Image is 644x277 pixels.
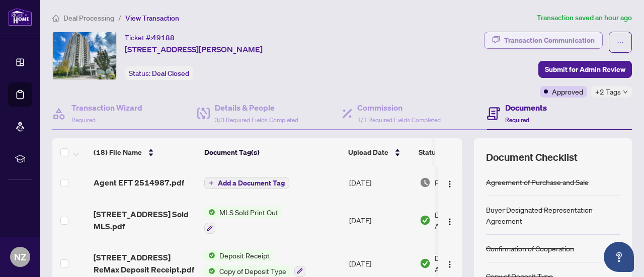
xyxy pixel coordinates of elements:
[617,39,624,46] span: ellipsis
[435,252,497,274] span: Document Approved
[71,102,142,114] h4: Transaction Wizard
[215,102,298,114] h4: Details & People
[125,32,175,43] div: Ticket #:
[538,61,632,78] button: Submit for Admin Review
[14,250,26,264] span: NZ
[125,66,193,80] div: Status:
[204,250,215,261] img: Status Icon
[486,204,620,226] div: Buyer Designated Representation Agreement
[415,138,500,166] th: Status
[200,138,344,166] th: Document Tag(s)
[94,251,196,275] span: [STREET_ADDRESS] ReMax Deposit Receipt.pdf
[152,33,175,42] span: 49188
[94,208,196,232] span: [STREET_ADDRESS] Sold MLS.pdf
[90,138,200,166] th: (18) File Name
[125,14,179,23] span: View Transaction
[63,14,114,23] span: Deal Processing
[504,32,595,48] div: Transaction Communication
[345,166,416,199] td: [DATE]
[71,116,96,124] span: Required
[215,250,274,261] span: Deposit Receipt
[348,147,388,158] span: Upload Date
[420,177,431,188] img: Document Status
[545,61,625,77] span: Submit for Admin Review
[486,176,589,188] div: Agreement of Purchase and Sale
[204,177,289,189] button: Add a Document Tag
[623,89,628,95] span: down
[442,255,458,271] button: Logo
[435,209,497,231] span: Document Approved
[435,177,485,188] span: Pending Review
[420,215,431,226] img: Document Status
[345,199,416,242] td: [DATE]
[446,180,454,188] img: Logo
[215,265,290,276] span: Copy of Deposit Type
[537,12,632,24] article: Transaction saved an hour ago
[215,207,282,218] span: MLS Sold Print Out
[344,138,415,166] th: Upload Date
[357,102,441,114] h4: Commission
[442,212,458,228] button: Logo
[204,176,289,190] button: Add a Document Tag
[52,15,59,22] span: home
[204,250,305,277] button: Status IconDeposit ReceiptStatus IconCopy of Deposit Type
[209,180,214,186] span: plus
[204,207,215,218] img: Status Icon
[94,176,184,189] span: Agent EFT 2514987.pdf
[552,86,583,97] span: Approved
[357,116,441,124] span: 1/1 Required Fields Completed
[118,12,121,24] li: /
[204,265,215,276] img: Status Icon
[486,150,578,164] span: Document Checklist
[446,218,454,226] img: Logo
[486,243,574,254] div: Confirmation of Cooperation
[204,207,282,234] button: Status IconMLS Sold Print Out
[484,32,603,49] button: Transaction Communication
[505,102,547,114] h4: Documents
[604,242,634,272] button: Open asap
[505,116,529,124] span: Required
[442,174,458,191] button: Logo
[446,260,454,268] img: Logo
[8,8,32,26] img: logo
[218,179,285,187] span: Add a Document Tag
[94,147,142,158] span: (18) File Name
[53,32,116,79] img: IMG-N12315187_1.jpg
[152,69,189,78] span: Deal Closed
[595,86,621,98] span: +2 Tags
[419,147,439,158] span: Status
[125,43,263,55] span: [STREET_ADDRESS][PERSON_NAME]
[215,116,298,124] span: 3/3 Required Fields Completed
[420,258,431,269] img: Document Status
